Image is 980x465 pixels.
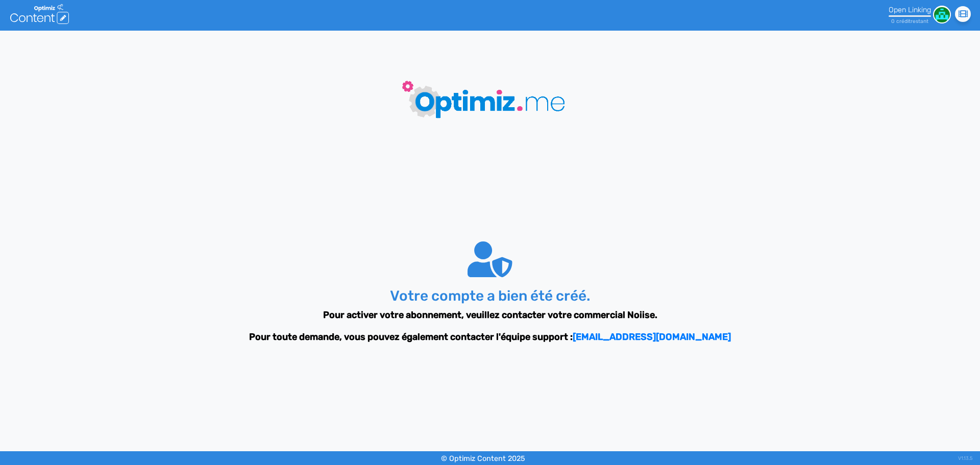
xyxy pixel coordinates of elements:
[191,287,789,305] h3: Votre compte a bien été créé.
[933,6,951,23] img: 4d5369240200d52e8cff922b1c770944
[375,55,605,141] img: loader-big-blue.gif
[441,454,525,463] small: © Optimiz Content 2025
[191,330,789,344] p: Pour toute demande, vous pouvez également contacter l'équipe support :
[958,451,972,465] div: V1.13.5
[889,6,931,14] div: Open Linking
[191,308,789,322] p: Pour activer votre abonnement, veuillez contacter votre commercial Noiise.
[891,18,928,25] small: 0 crédit restant
[573,331,731,342] a: [EMAIL_ADDRESS][DOMAIN_NAME]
